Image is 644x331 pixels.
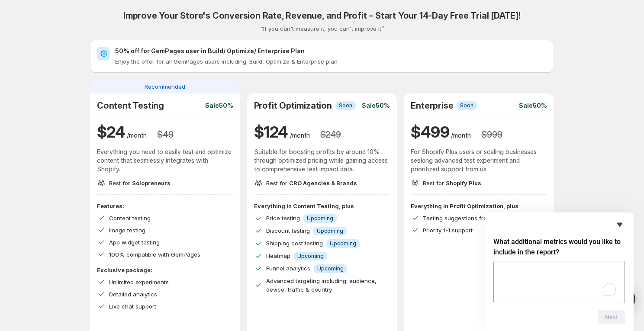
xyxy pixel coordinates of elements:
[411,100,453,111] h2: Enterprise
[123,10,521,21] h2: Improve Your Store's Conversion Rate, Revenue, and Profit – Start Your 14-Day Free Trial [DATE]!
[339,102,352,109] span: Soon
[109,291,157,298] span: Detailed analytics
[205,101,233,110] p: Sale 50%
[423,227,473,234] span: Priority 1-1 support
[97,100,164,111] h2: Content Testing
[109,227,145,234] span: Image testing
[317,265,344,272] span: Upcoming
[97,202,233,210] p: Features:
[266,227,310,234] span: Discount testing
[297,253,324,260] span: Upcoming
[266,252,290,259] span: Heatmap
[330,240,356,247] span: Upcoming
[362,101,390,110] p: Sale 50%
[109,251,200,258] span: 100% compatible with GemPages
[109,279,169,286] span: Unlimited experiments
[411,148,547,174] p: For Shopify Plus users or scaling businesses seeking advanced test experiment and prioritized sup...
[460,102,473,109] span: Soon
[261,24,384,33] p: “If you can't measure it, you can't improve it”
[446,180,481,186] span: Shopify Plus
[254,122,288,142] h1: $ 124
[266,240,323,247] span: Shipping cost testing
[266,179,357,187] p: Best for
[289,180,357,186] span: CRO Agencies & Brands
[411,202,547,210] p: Everything in Profit Optimization, plus
[493,237,625,257] h2: What additional metrics would you like to include in the report?
[254,148,390,174] p: Suitable for boosting profits by around 10% through optimized pricing while gaining access to com...
[423,215,525,222] span: Testing suggestions from CRO expert
[317,228,343,235] span: Upcoming
[145,82,185,91] span: Recommended
[254,202,390,210] p: Everything in Content Testing, plus
[97,148,233,174] p: Everything you need to easily test and optimize content that seamlessly integrates with Shopify.
[320,129,341,140] h3: $ 249
[481,129,502,140] h3: $ 999
[97,266,233,274] p: Exclusive package:
[519,101,547,110] p: Sale 50%
[132,180,171,186] span: Solopreneurs
[307,215,333,222] span: Upcoming
[109,239,160,246] span: App widget testing
[290,131,310,140] p: /month
[127,131,147,140] p: /month
[109,179,171,187] p: Best for
[598,310,625,324] button: Next question
[254,100,332,111] h2: Profit Optimization
[493,219,625,324] div: What additional metrics would you like to include in the report?
[411,122,449,142] h1: $ 499
[109,303,156,310] span: Live chat support
[266,277,377,293] span: Advanced targeting including: audience, device, traffic & country
[115,57,547,66] p: Enjoy the offer for all GemPages users including: Build, Optimize & Enterprise plan
[423,179,481,187] p: Best for
[97,122,125,142] h1: $ 24
[615,219,625,230] button: Hide survey
[266,265,310,272] span: Funnel analytics
[157,129,173,140] h3: $ 49
[109,215,151,222] span: Content testing
[493,261,625,303] textarea: What additional metrics would you like to include in the report?
[266,215,300,222] span: Price testing
[115,47,547,55] h2: 50% off for GemPages user in Build/ Optimize/ Enterprise Plan
[451,131,471,140] p: /month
